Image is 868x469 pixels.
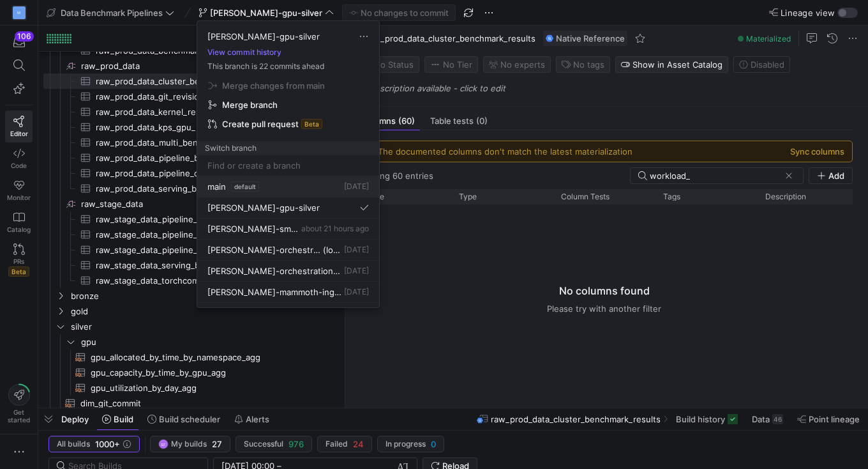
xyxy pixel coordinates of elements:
[202,114,374,134] button: Create pull requestBeta
[207,181,226,192] span: main
[344,266,369,275] span: [DATE]
[231,181,259,192] span: default
[207,245,320,255] span: [PERSON_NAME]-orchestration-fixes
[207,203,320,213] span: [PERSON_NAME]-gpu-silver
[207,287,341,297] span: [PERSON_NAME]-mammoth-ingest
[207,31,320,42] span: [PERSON_NAME]-gpu-silver
[344,245,369,254] span: [DATE]
[323,245,341,255] span: (local)
[301,119,322,129] span: Beta
[207,224,299,234] span: [PERSON_NAME]-smoke
[197,62,379,71] p: This branch is 22 commits ahead
[207,160,369,171] input: Find or create a branch
[197,48,292,57] button: View commit history
[222,100,278,110] span: Merge branch
[344,287,369,296] span: [DATE]
[222,119,299,129] span: Create pull request
[344,181,369,191] span: [DATE]
[301,224,369,233] span: about 21 hours ago
[202,95,374,114] button: Merge branch
[207,266,341,276] span: [PERSON_NAME]-orchestration-fix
